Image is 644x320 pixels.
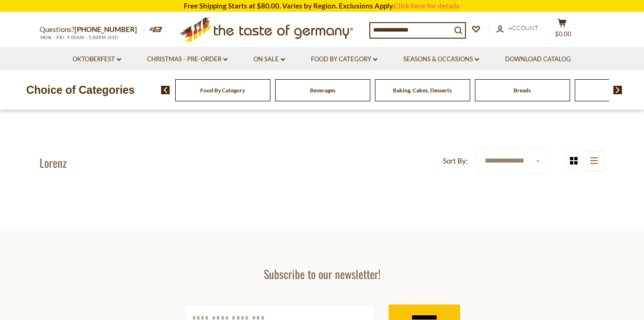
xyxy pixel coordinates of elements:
h3: Subscribe to our newsletter! [184,267,460,281]
a: On Sale [253,54,285,65]
a: Baking, Cakes, Desserts [393,87,452,94]
a: [PHONE_NUMBER] [74,25,137,33]
img: previous arrow [161,86,170,94]
a: Download Catalog [505,54,571,65]
span: Account [508,24,538,32]
p: Questions? [40,24,144,36]
img: next arrow [613,86,622,94]
a: Oktoberfest [73,54,121,65]
a: Account [497,23,538,33]
span: MON - FRI, 9:00AM - 5:00PM (EST) [40,35,120,40]
a: Seasons & Occasions [403,54,479,65]
a: Food By Category [200,87,245,94]
span: $0.00 [555,30,571,38]
a: Beverages [310,87,335,94]
a: Click here for details. [394,1,461,10]
a: Christmas - PRE-ORDER [147,54,228,65]
a: Breads [514,87,531,94]
label: Sort By: [443,155,468,167]
a: Food By Category [311,54,377,65]
h1: Lorenz [40,156,66,170]
button: $0.00 [548,18,577,42]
